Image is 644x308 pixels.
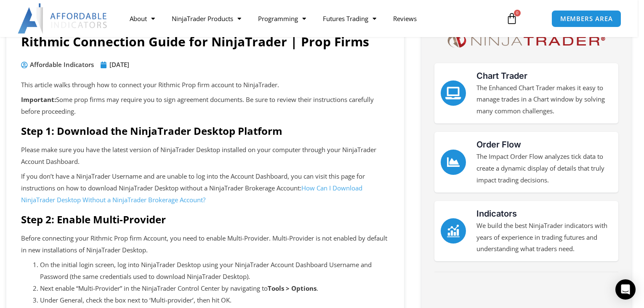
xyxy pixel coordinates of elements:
[109,60,129,69] time: [DATE]
[268,284,317,292] strong: Tools > Options
[441,218,466,244] a: Indicators
[163,9,250,28] a: NinjaTrader Products
[441,150,466,175] a: Order Flow
[21,144,389,168] p: Please make sure you have the latest version of NinjaTrader Desktop installed on your computer th...
[476,71,527,81] a: Chart Trader
[476,151,612,186] p: The Impact Order Flow analyzes tick data to create a dynamic display of details that truly impact...
[121,9,163,28] a: About
[21,95,56,104] strong: Important:
[476,139,521,150] a: Order Flow
[250,9,314,28] a: Programming
[40,259,389,283] li: On the initial login screen, log into NinjaTrader Desktop using your NinjaTrader Account Dashboar...
[21,79,389,91] p: This article walks through how to connect your Rithmic Prop firm account to NinjaTrader.
[551,10,622,27] a: MEMBERS AREA
[28,59,94,71] span: Affordable Indicators
[21,213,389,226] h2: Step 2: Enable Multi-Provider
[21,233,389,256] p: Before connecting your Rithmic Prop firm Account, you need to enable Multi-Provider. Multi-Provid...
[476,220,612,255] p: We build the best NinjaTrader indicators with years of experience in trading futures and understa...
[21,184,362,204] a: How Can I Download NinjaTrader Desktop Without a NinjaTrader Brokerage Account?
[476,82,612,118] p: The Enhanced Chart Trader makes it easy to manage trades in a Chart window by solving many common...
[444,27,609,51] img: NinjaTrader Logo | Affordable Indicators – NinjaTrader
[18,3,108,34] img: LogoAI | Affordable Indicators – NinjaTrader
[385,9,425,28] a: Reviews
[441,80,466,106] a: Chart Trader
[476,209,517,219] a: Indicators
[21,33,389,51] h1: Rithmic Connection Guide for NinjaTrader | Prop Firms
[40,295,389,306] li: Under General, check the box next to ‘Multi-provider’, then hit OK.
[121,9,498,28] nav: Menu
[514,10,521,16] span: 0
[493,6,530,31] a: 0
[40,283,389,295] li: Next enable “Multi-Provider” in the NinjaTrader Control Center by navigating to .
[21,124,389,137] h2: Step 1: Download the NinjaTrader Desktop Platform
[21,171,389,206] p: If you don’t have a NinjaTrader Username and are unable to log into the Account Dashboard, you ca...
[314,9,385,28] a: Futures Trading
[615,279,636,300] div: Open Intercom Messenger
[21,94,389,118] p: Some prop firms may require you to sign agreement documents. Be sure to review their instructions...
[560,16,613,22] span: MEMBERS AREA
